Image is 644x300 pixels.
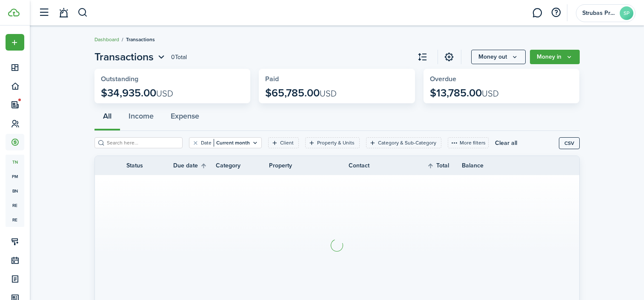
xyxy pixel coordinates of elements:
button: Clear all [495,137,517,148]
header-page-total: 0 Total [171,53,187,62]
button: Money out [471,50,526,64]
th: Sort [173,161,216,171]
button: Money in [530,50,580,64]
filter-tag-label: Category & Sub-Category [378,139,436,147]
p: $13,785.00 [430,87,499,99]
img: Loading [329,238,344,253]
th: Sort [427,161,462,171]
th: Balance [462,161,513,170]
a: re [6,212,24,227]
button: Open menu [6,34,24,51]
th: Contact [349,161,411,170]
button: Open menu [530,50,580,64]
th: Property [269,161,349,170]
filter-tag-label: Date [201,139,212,147]
p: $34,935.00 [101,87,173,99]
th: Status [126,161,173,170]
th: Category [216,161,269,170]
span: Strubas Properties [582,10,616,16]
filter-tag: Open filter [305,137,360,148]
img: TenantCloud [8,8,20,17]
button: Open resource center [549,6,563,20]
span: Transactions [94,49,154,65]
filter-tag-label: Property & Units [317,139,355,147]
button: Search [77,6,88,20]
filter-tag-value: Current month [214,139,250,147]
a: re [6,198,24,212]
filter-tag: Open filter [366,137,441,148]
a: Dashboard [94,36,119,43]
button: CSV [559,137,580,149]
widget-stats-title: Outstanding [101,75,244,83]
span: USD [320,87,337,100]
span: USD [482,87,499,100]
button: Open menu [471,50,526,64]
filter-tag: Open filter [268,137,299,148]
a: tn [6,155,24,169]
span: Transactions [126,36,155,43]
p: $65,785.00 [265,87,337,99]
avatar-text: SP [620,6,633,20]
button: Transactions [94,49,167,65]
filter-tag-label: Client [280,139,294,147]
input: Search here... [105,139,180,147]
button: Open menu [94,49,167,65]
a: Messaging [529,2,545,24]
button: Income [120,105,162,131]
filter-tag: Open filter [189,137,262,148]
button: Expense [162,105,208,131]
widget-stats-title: Overdue [430,75,573,83]
button: Open sidebar [36,5,52,21]
button: Clear filter [192,139,199,146]
widget-stats-title: Paid [265,75,409,83]
button: More filters [448,137,489,148]
a: bn [6,184,24,198]
a: Notifications [55,2,72,24]
span: USD [156,87,173,100]
a: pm [6,169,24,184]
